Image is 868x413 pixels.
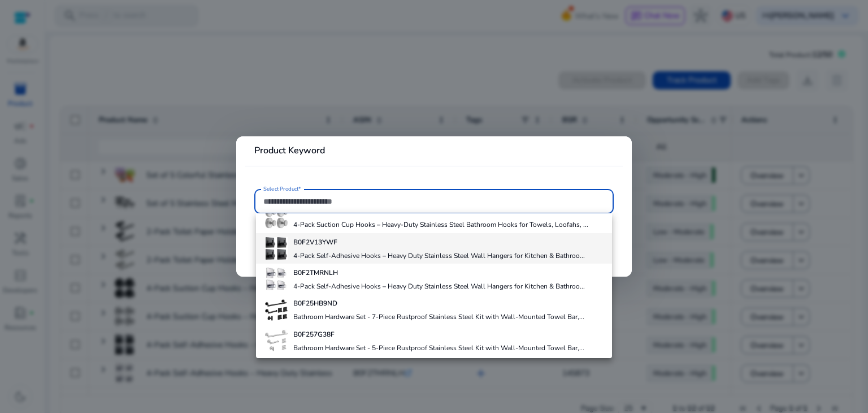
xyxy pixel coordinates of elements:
h4: 4-Pack Self-Adhesive Hooks – Heavy Duty Stainless Steel Wall Hangers for Kitchen & Bathroo... [293,282,585,291]
h4: 4-Pack Suction Cup Hooks – Heavy-Duty Stainless Steel Bathroom Hooks for Towels, Loofahs, ... [293,220,588,229]
h4: Bathroom Hardware Set - 7-Piece Rustproof Stainless Steel Kit with Wall-Mounted Towel Bar,... [293,312,584,321]
b: Product Keyword [254,144,325,157]
img: 41dmmBuLA2L._AC_US100_.jpg [265,268,288,290]
b: B0F25HB9ND [293,299,337,308]
img: 31kgDnEFd7L._AC_US100_.jpg [265,299,288,321]
img: 31R++7f+ePL._AC_US100_.jpg [265,237,288,260]
img: 41nviT21bNL._AC_US100_.jpg [265,206,288,229]
h4: Bathroom Hardware Set - 5-Piece Rustproof Stainless Steel Kit with Wall-Mounted Towel Bar,... [293,343,584,352]
img: 41vJSxBWlIL._AC_US100_.jpg [265,329,288,352]
b: B0F2TMRNLH [293,268,338,277]
mat-label: Select Product* [263,185,301,193]
b: B0F2V13YWF [293,238,337,247]
h4: 4-Pack Self-Adhesive Hooks – Heavy Duty Stainless Steel Wall Hangers for Kitchen & Bathroo... [293,251,585,260]
b: B0F257G38F [293,330,335,339]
